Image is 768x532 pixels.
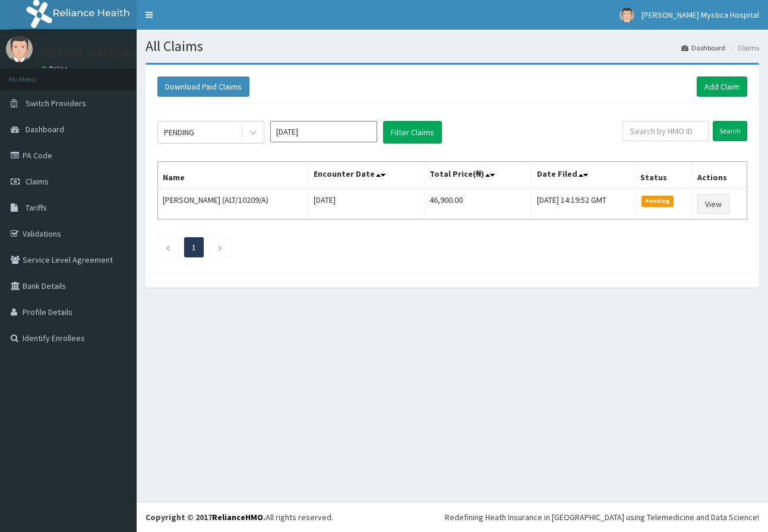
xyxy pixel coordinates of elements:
a: View [697,194,729,214]
th: Total Price(₦) [424,162,532,189]
a: Add Claim [697,77,747,97]
td: [DATE] [308,189,424,219]
a: Online [42,65,70,73]
img: User Image [620,8,634,23]
footer: All rights reserved. [137,502,768,532]
span: Claims [26,176,49,187]
input: Search by HMO ID [622,121,709,141]
img: User Image [6,36,33,62]
strong: Copyright © 2017 . [146,512,266,523]
span: [PERSON_NAME] Mystica Hospital [641,9,759,20]
th: Date Filed [532,162,635,189]
a: Page 1 is your current page [192,242,196,253]
input: Select Month and Year [270,121,377,142]
td: 46,900.00 [424,189,532,219]
div: PENDING [164,126,194,138]
a: Next page [217,242,223,253]
th: Status [635,162,692,189]
div: Redefining Heath Insurance in [GEOGRAPHIC_DATA] using Telemedicine and Data Science! [445,511,759,523]
h1: All Claims [146,39,759,54]
span: Tariffs [26,202,47,213]
span: Dashboard [26,124,64,135]
a: RelianceHMO [212,512,263,523]
th: Actions [692,162,747,189]
th: Encounter Date [308,162,424,189]
li: Claims [726,43,759,53]
span: Switch Providers [26,98,86,109]
span: Pending [641,196,674,206]
td: [PERSON_NAME] (ALT/10209/A) [158,189,309,219]
a: Previous page [165,242,170,253]
p: [PERSON_NAME] Mystica Hospital [42,48,198,59]
button: Download Paid Claims [157,77,249,97]
button: Filter Claims [383,121,442,144]
th: Name [158,162,309,189]
a: Dashboard [681,43,725,53]
td: [DATE] 14:19:52 GMT [532,189,635,219]
input: Search [713,121,747,141]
